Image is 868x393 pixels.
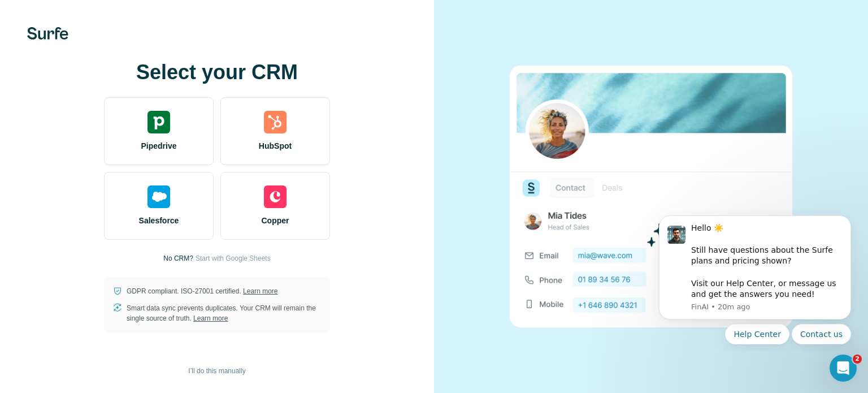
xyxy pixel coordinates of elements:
[147,111,170,133] img: pipedrive's logo
[264,111,287,133] img: hubspot's logo
[127,286,277,296] p: GDPR compliant. ISO-27001 certified.
[163,253,193,264] p: No CRM?
[262,215,289,226] span: Copper
[259,140,292,152] span: HubSpot
[180,362,253,379] button: I’ll do this manually
[139,215,179,226] span: Salesforce
[188,366,245,376] span: I’ll do this manually
[27,27,68,40] img: Surfe's logo
[243,287,277,295] a: Learn more
[141,140,176,152] span: Pipedrive
[830,355,857,382] iframe: Intercom live chat
[193,314,228,322] a: Learn more
[853,355,862,364] span: 2
[147,185,170,208] img: salesforce's logo
[196,253,271,264] button: Start with Google Sheets
[264,185,287,208] img: copper's logo
[510,66,792,327] img: none image
[642,205,868,351] iframe: Intercom notifications message
[104,61,330,84] h1: Select your CRM
[127,303,321,323] p: Smart data sync prevents duplicates. Your CRM will remain the single source of truth.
